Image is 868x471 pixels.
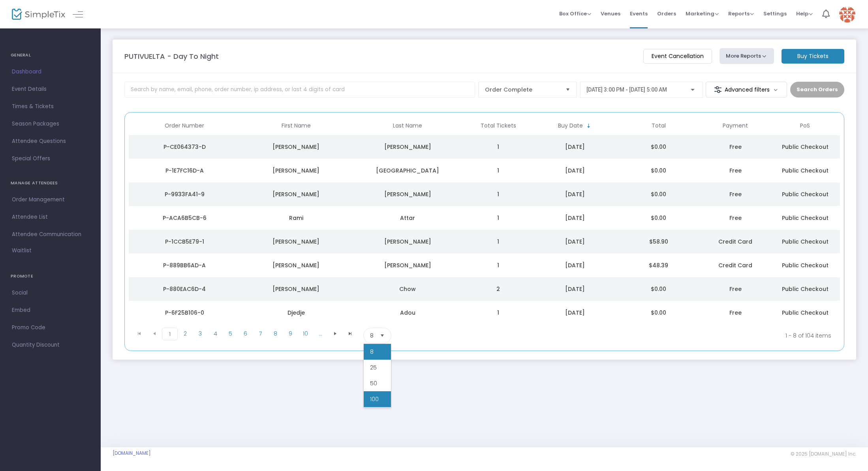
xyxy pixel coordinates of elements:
span: Page 8 [268,328,283,340]
td: 1 [464,230,534,253]
div: Ivan [242,261,350,269]
span: Orders [657,4,676,24]
span: Page 7 [253,328,268,340]
span: Page 3 [193,328,208,340]
span: Promo Code [12,323,89,333]
td: 1 [464,253,534,277]
td: $0.00 [617,206,701,230]
span: Season Packages [12,119,89,129]
span: Order Complete [485,86,559,94]
td: 1 [464,206,534,230]
div: P-6F25B106-0 [131,309,239,317]
span: [DATE] 3:00 PM - [DATE] 5:00 AM [586,86,667,93]
span: 100 [370,395,379,403]
div: Adou [354,309,462,317]
div: 9/16/2025 [535,285,615,293]
div: 9/17/2025 [535,214,615,222]
td: $0.00 [617,135,701,159]
span: Credit Card [718,238,752,246]
kendo-pager-info: 1 - 8 of 104 items [470,328,831,343]
button: Select [562,82,573,97]
button: Select [377,328,388,343]
div: Ryan [242,190,350,198]
th: Total Tickets [464,116,534,135]
span: PoS [800,122,810,129]
span: Public Checkout [782,214,829,222]
td: 2 [464,277,534,301]
span: Public Checkout [782,261,829,269]
div: Attar [354,214,462,222]
span: Settings [763,4,787,24]
span: Times & Tickets [12,101,89,112]
span: Embed [12,305,89,315]
span: Public Checkout [782,285,829,293]
div: P-1CCB5E79-1 [131,238,239,246]
span: Attendee Questions [12,136,89,146]
div: Rami [242,214,350,222]
h4: GENERAL [11,47,90,63]
m-panel-title: PUTIVUELTA - Day To Night [124,51,219,62]
td: 1 [464,301,534,325]
div: Saenz [354,261,462,269]
span: Marketing [686,10,719,17]
span: Go to the next page [332,330,338,337]
div: Parker [354,190,462,198]
span: Public Checkout [782,238,829,246]
span: Free [729,143,742,151]
m-button: Advanced filters [706,82,787,98]
span: Attendee List [12,212,89,222]
div: 9/17/2025 [535,167,615,175]
td: $0.00 [617,159,701,182]
div: Chow [354,285,462,293]
span: Free [729,285,742,293]
td: 1 [464,135,534,159]
div: 9/16/2025 [535,309,615,317]
span: © 2025 [DOMAIN_NAME] Inc. [791,451,856,457]
span: Page 11 [313,328,328,340]
div: P-1E7FC16D-A [131,167,239,175]
div: P-880EAC6D-4 [131,285,239,293]
span: Events [630,4,648,24]
div: Gole Cruz [354,238,462,246]
span: Public Checkout [782,309,829,317]
div: 9/17/2025 [535,143,615,151]
span: Page 1 [162,328,178,340]
span: First Name [282,122,311,129]
span: Reports [728,10,754,17]
span: 8 [370,332,374,340]
span: Box Office [559,10,591,17]
div: 9/17/2025 [535,261,615,269]
td: $0.00 [617,277,701,301]
span: Page 4 [208,328,223,340]
h4: PROMOTE [11,268,90,284]
span: Attendee Communication [12,229,89,240]
span: Page 5 [223,328,238,340]
span: Total [652,122,666,129]
span: Free [729,167,742,175]
span: Go to the last page [347,330,353,337]
div: Rick [242,143,350,151]
td: 1 [464,159,534,182]
td: $58.90 [617,230,701,253]
div: Loreto [354,167,462,175]
div: P-CE064373-D [131,143,239,151]
td: 1 [464,182,534,206]
div: 9/17/2025 [535,238,615,246]
span: Credit Card [718,261,752,269]
span: Page 2 [178,328,193,340]
span: Dashboard [12,67,89,77]
td: $0.00 [617,182,701,206]
span: 25 [370,364,377,372]
div: 9/17/2025 [535,190,615,198]
span: Free [729,190,742,198]
span: Public Checkout [782,167,829,175]
span: Public Checkout [782,190,829,198]
div: Marcelo [242,285,350,293]
img: filter [714,86,722,94]
div: P-ACA6B5CB-6 [131,214,239,222]
td: $48.39 [617,253,701,277]
span: Buy Date [558,122,583,129]
div: Eddie [242,167,350,175]
span: Special Offers [12,154,89,164]
span: 50 [370,379,377,387]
